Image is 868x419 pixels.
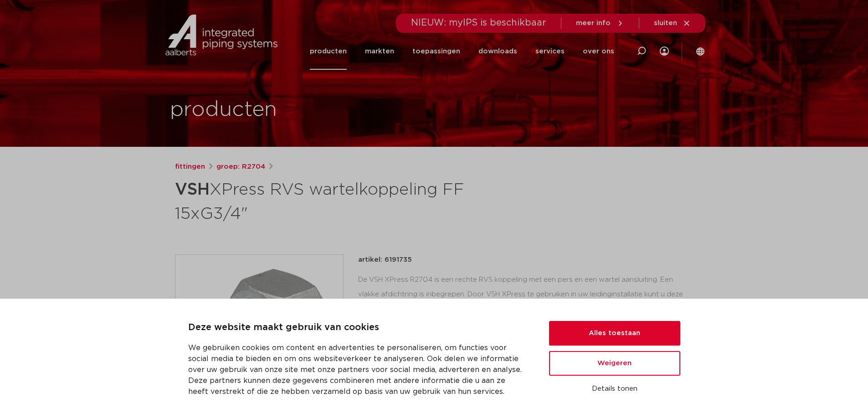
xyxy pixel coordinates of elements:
[412,33,460,70] a: toepassingen
[358,273,693,364] div: De VSH XPress R2704 is een rechte RVS koppeling met een pers en een wartel aansluiting. Een vlakk...
[170,95,277,124] h1: producten
[654,19,691,27] a: sluiten
[310,33,347,70] a: producten
[549,351,680,376] button: Weigeren
[188,342,527,397] p: We gebruiken cookies om content en advertenties te personaliseren, om functies voor social media ...
[188,321,527,335] p: Deze website maakt gebruik van cookies
[654,20,677,26] span: sluiten
[549,321,680,346] button: Alles toestaan
[216,161,265,172] a: groep: R2704
[365,33,394,70] a: markten
[549,381,680,397] button: Details tonen
[576,20,611,26] span: meer info
[576,19,624,27] a: meer info
[660,33,669,70] div: my IPS
[358,254,412,265] p: artikel: 6191735
[175,181,210,198] strong: VSH
[478,33,517,70] a: downloads
[310,33,614,70] nav: Menu
[175,176,517,225] h1: XPress RVS wartelkoppeling FF 15xG3/4"
[411,18,546,27] span: NIEUW: myIPS is beschikbaar
[583,33,614,70] a: over ons
[175,161,205,172] a: fittingen
[535,33,565,70] a: services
